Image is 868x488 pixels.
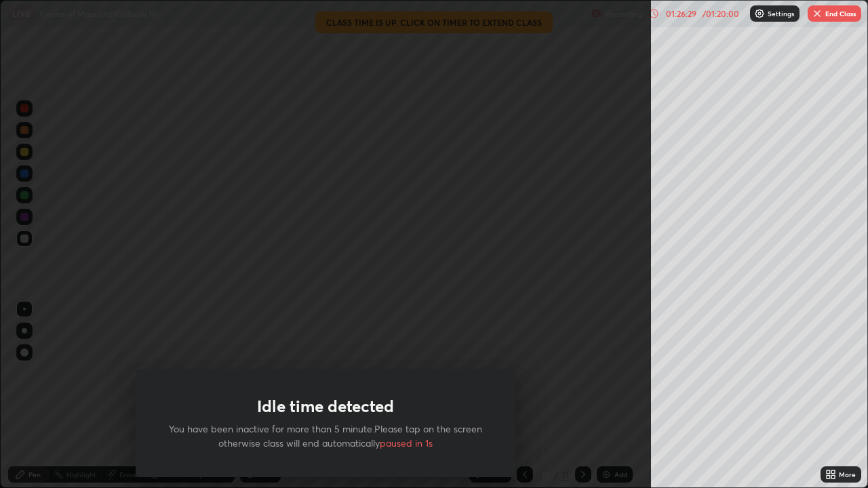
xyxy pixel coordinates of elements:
div: More [839,471,856,478]
button: End Class [808,5,861,22]
p: Settings [768,10,794,17]
img: end-class-cross [812,8,823,19]
p: You have been inactive for more than 5 minute.Please tap on the screen otherwise class will end a... [168,422,483,450]
h1: Idle time detected [257,396,394,416]
img: class-settings-icons [754,8,765,19]
div: / 01:20:00 [700,9,742,18]
span: paused in 1s [380,436,433,449]
div: 01:26:29 [662,9,700,18]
